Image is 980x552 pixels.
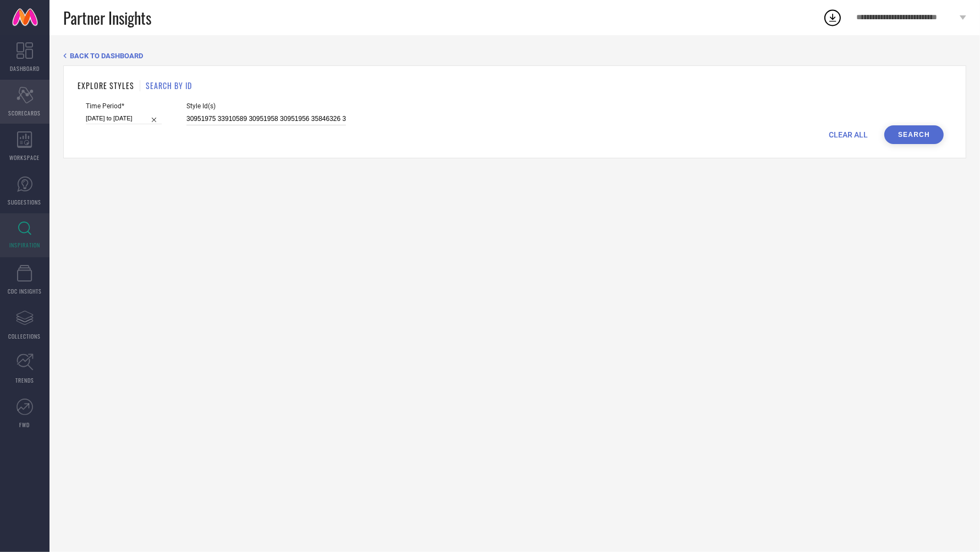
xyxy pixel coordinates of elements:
input: Enter comma separated style ids e.g. 12345, 67890 [186,113,346,125]
h1: EXPLORE STYLES [78,80,134,91]
input: Select time period [86,113,162,124]
span: Time Period* [86,102,162,110]
button: Search [884,125,944,144]
span: Partner Insights [63,7,151,29]
div: Open download list [823,8,843,27]
div: Back TO Dashboard [63,52,966,60]
span: CLEAR ALL [829,130,868,139]
span: Style Id(s) [186,102,346,110]
span: FWD [20,421,30,429]
span: BACK TO DASHBOARD [70,52,143,60]
span: SUGGESTIONS [8,198,42,206]
span: TRENDS [15,376,34,384]
span: SCORECARDS [9,109,41,117]
span: WORKSPACE [10,153,40,162]
span: DASHBOARD [10,64,40,73]
span: COLLECTIONS [9,332,41,340]
span: CDC INSIGHTS [8,287,42,295]
span: INSPIRATION [9,241,40,249]
h1: SEARCH BY ID [146,80,192,91]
